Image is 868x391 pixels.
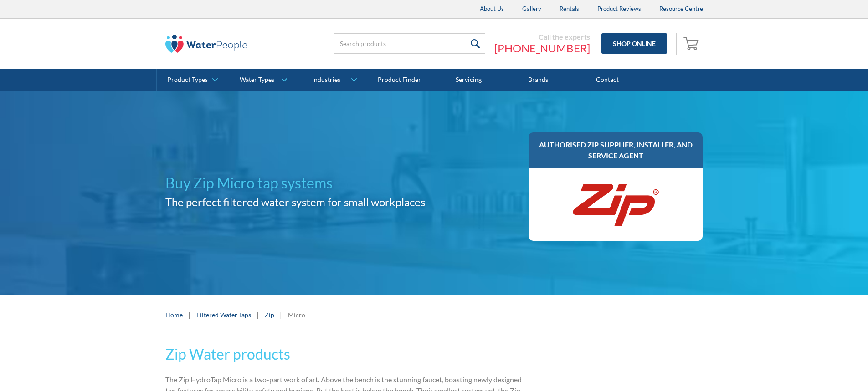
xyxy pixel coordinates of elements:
[365,69,434,91] a: Product Finder
[165,35,247,53] img: The Water People
[681,33,703,55] a: Open empty cart
[295,69,364,91] a: Industries
[434,69,503,91] a: Servicing
[503,69,573,91] a: Brands
[288,310,305,320] div: Micro
[573,69,642,91] a: Contact
[683,36,701,51] img: shopping cart
[312,76,340,84] div: Industries
[538,139,694,161] h3: AUTHORISED ZIP SUPPLIER, INSTALLER, AND SERVICE AGENT
[256,309,260,320] div: |
[165,194,431,210] h2: The perfect filtered water system for small workplaces
[334,33,485,54] input: Search products
[187,309,192,320] div: |
[279,309,283,320] div: |
[226,69,295,91] a: Water Types
[157,69,226,91] a: Product Types
[165,172,431,194] h1: Buy Zip Micro tap systems
[196,310,251,320] a: Filtered Water Taps
[240,76,274,84] div: Water Types
[165,343,524,365] h2: Zip Water products
[601,33,667,54] a: Shop Online
[494,32,590,41] div: Call the experts
[165,310,183,320] a: Home
[494,41,590,55] a: [PHONE_NUMBER]
[265,310,274,320] a: Zip
[167,76,208,84] div: Product Types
